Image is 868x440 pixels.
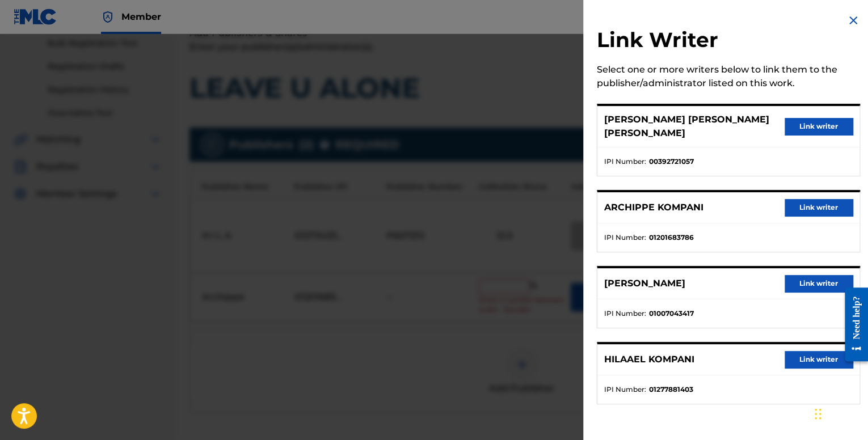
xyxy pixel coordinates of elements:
[785,351,853,368] button: Link writer
[604,308,646,319] span: IPI Number :
[604,156,646,167] span: IPI Number :
[649,384,693,395] strong: 01277881403
[121,10,161,23] span: Member
[597,63,860,90] div: Select one or more writers below to link them to the publisher/administrator listed on this work.
[101,10,115,24] img: Top Rightsholder
[604,113,785,140] p: [PERSON_NAME] [PERSON_NAME] [PERSON_NAME]
[785,199,853,216] button: Link writer
[604,232,646,243] span: IPI Number :
[815,397,821,431] div: Slepen
[649,232,694,243] strong: 01201683786
[604,353,694,366] p: HILAAEL KOMPANI
[836,278,868,370] iframe: Resource Center
[811,386,868,440] div: Chatwidget
[649,156,694,167] strong: 00392721057
[785,275,853,292] button: Link writer
[14,9,57,25] img: MLC Logo
[785,118,853,135] button: Link writer
[597,27,860,56] h2: Link Writer
[604,201,703,214] p: ARCHIPPE KOMPANI
[811,386,868,440] iframe: Chat Widget
[604,277,685,290] p: [PERSON_NAME]
[604,384,646,395] span: IPI Number :
[649,308,694,319] strong: 01007043417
